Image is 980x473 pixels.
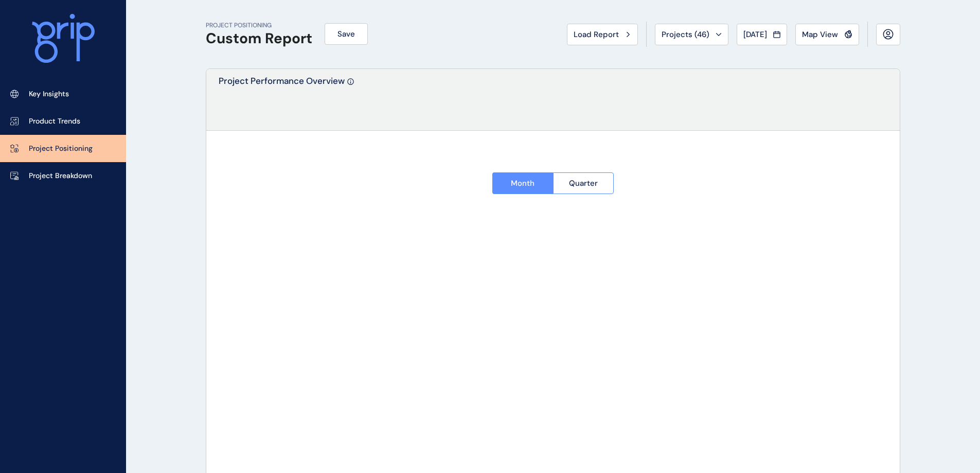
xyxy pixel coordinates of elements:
[655,24,728,45] button: Projects (46)
[337,29,355,39] span: Save
[29,171,92,181] p: Project Breakdown
[743,29,767,40] span: [DATE]
[206,30,312,47] h1: Custom Report
[29,116,80,127] p: Product Trends
[662,29,709,40] span: Projects ( 46 )
[567,24,638,45] button: Load Report
[29,144,93,154] p: Project Positioning
[795,24,859,45] button: Map View
[574,29,619,40] span: Load Report
[325,23,368,45] button: Save
[802,29,838,40] span: Map View
[737,24,787,45] button: [DATE]
[219,75,345,130] p: Project Performance Overview
[206,21,312,30] p: PROJECT POSITIONING
[29,89,69,99] p: Key Insights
